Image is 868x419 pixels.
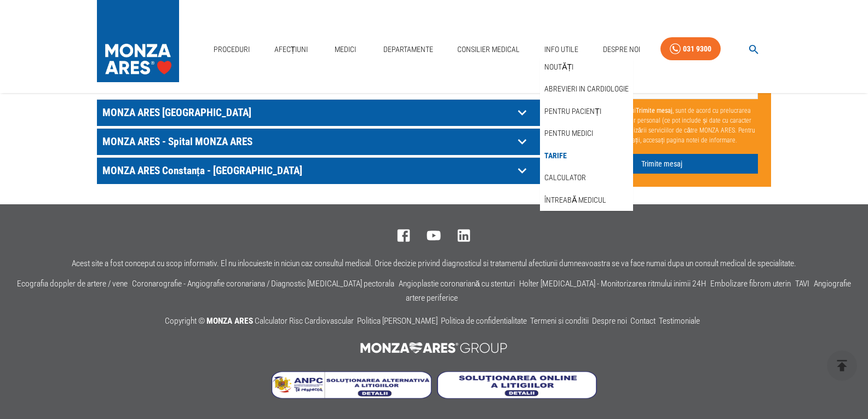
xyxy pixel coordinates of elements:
p: MONZA ARES - Spital MONZA ARES [100,133,514,150]
nav: secondary mailbox folders [540,56,633,211]
a: Departamente [379,38,438,61]
img: Soluționarea online a litigiilor [437,371,597,399]
a: Ecografia doppler de artere / vene [17,279,128,289]
a: Termeni si conditii [530,316,589,326]
a: Soluționarea Alternativă a Litigiilor [272,391,437,401]
a: Politica [PERSON_NAME] [357,316,438,326]
a: Contact [630,316,656,326]
a: Afecțiuni [270,38,313,61]
a: Holter [MEDICAL_DATA] - Monitorizarea ritmului inimii 24H [519,279,706,289]
a: 031 9300 [660,37,721,61]
div: MONZA ARES - Spital MONZA ARES [97,129,544,155]
button: delete [827,351,857,381]
div: MONZA ARES [GEOGRAPHIC_DATA] [97,100,544,126]
b: Trimite mesaj [636,106,672,114]
a: Testimoniale [659,316,700,326]
a: Calculator [542,169,588,187]
div: Pentru medici [540,122,633,145]
a: Info Utile [540,38,583,61]
a: Politica de confidentialitate [441,316,527,326]
div: Noutăți [540,56,633,78]
div: Tarife [540,145,633,167]
a: Despre Noi [599,38,645,61]
div: 031 9300 [683,42,711,56]
a: TAVI [795,279,809,289]
a: Pentru pacienți [542,102,603,120]
div: Întreabă medicul [540,189,633,211]
a: Întreabă medicul [542,191,608,209]
a: Embolizare fibrom uterin [710,279,791,289]
p: Prin apăsarea butonului , sunt de acord cu prelucrarea datelor mele cu caracter personal (ce pot ... [566,101,758,149]
a: Abrevieri in cardiologie [542,80,631,98]
img: MONZA ARES Group [354,337,514,359]
span: MONZA ARES [206,316,253,326]
p: MONZA ARES Constanța - [GEOGRAPHIC_DATA] [100,162,514,179]
p: Copyright © [165,314,703,329]
a: Proceduri [209,38,254,61]
a: Medici [328,38,363,61]
a: Coronarografie - Angiografie coronariana / Diagnostic [MEDICAL_DATA] pectorala [132,279,394,289]
p: MONZA ARES [GEOGRAPHIC_DATA] [100,104,514,121]
a: Noutăți [542,58,576,76]
a: Tarife [542,147,569,165]
img: Soluționarea Alternativă a Litigiilor [272,371,432,399]
div: Pentru pacienți [540,100,633,123]
a: Angioplastie coronariană cu stenturi [399,279,515,289]
a: Soluționarea online a litigiilor [437,391,597,401]
a: Consilier Medical [453,38,524,61]
div: Abrevieri in cardiologie [540,78,633,100]
a: Calculator Risc Cardiovascular [255,316,354,326]
div: Calculator [540,167,633,189]
div: MONZA ARES Constanța - [GEOGRAPHIC_DATA] [97,158,544,184]
a: Angiografie artere periferice [406,279,851,303]
p: Acest site a fost conceput cu scop informativ. El nu inlocuieste in niciun caz consultul medical.... [72,259,796,268]
a: Despre noi [592,316,627,326]
a: Pentru medici [542,124,595,142]
button: Trimite mesaj [566,153,758,174]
